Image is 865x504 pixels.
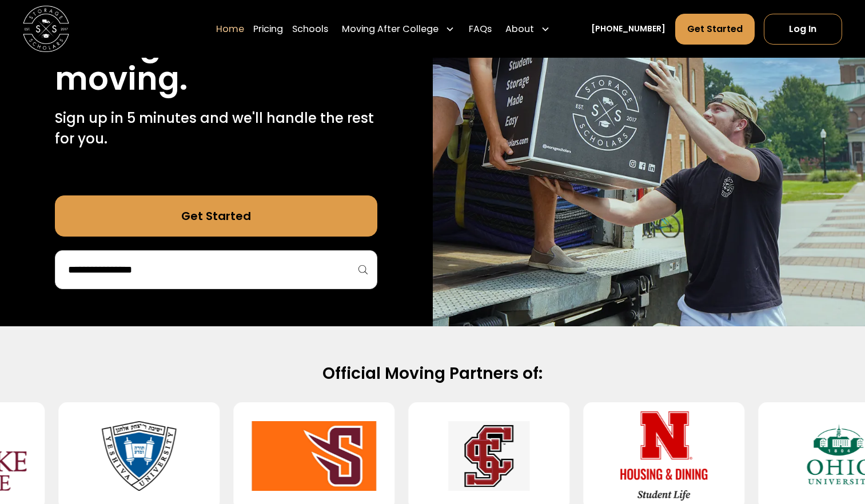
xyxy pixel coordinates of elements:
img: Storage Scholars main logo [23,6,69,52]
div: Moving After College [337,13,459,45]
a: Schools [292,13,328,45]
a: home [23,6,69,52]
a: FAQs [469,13,492,45]
img: Susquehanna University [252,411,376,501]
h2: Official Moving Partners of: [64,363,800,384]
a: Get Started [675,13,755,44]
div: About [505,22,534,35]
a: Pricing [253,13,283,45]
img: Yeshiva University [77,411,201,501]
a: Home [216,13,244,45]
img: Santa Clara University [427,411,551,501]
a: Log In [764,13,842,44]
img: University of Nebraska-Lincoln [601,411,726,501]
div: Moving After College [342,22,439,35]
div: About [501,13,555,45]
a: [PHONE_NUMBER] [591,23,665,35]
p: Sign up in 5 minutes and we'll handle the rest for you. [55,108,377,149]
a: Get Started [55,195,377,237]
